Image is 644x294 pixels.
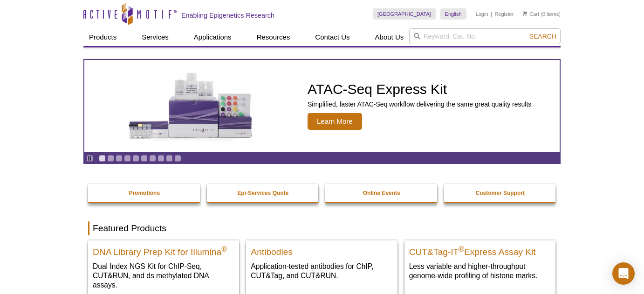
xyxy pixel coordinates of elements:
[141,155,148,162] a: Go to slide 6
[132,155,139,162] a: Go to slide 5
[251,243,392,257] h2: Antibodies
[476,11,488,17] a: Login
[527,32,559,40] button: Search
[440,8,466,20] a: English
[409,261,551,281] p: Less variable and higher-throughput genome-wide profiling of histone marks​.
[308,113,362,130] span: Learn More
[221,245,227,253] sup: ®
[523,8,561,20] li: (0 items)
[409,28,561,44] input: Keyword, Cat. No.
[124,155,131,162] a: Go to slide 4
[404,240,555,290] a: CUT&Tag-IT® Express Assay Kit CUT&Tag-IT®Express Assay Kit Less variable and higher-throughput ge...
[494,11,514,17] a: Register
[612,262,635,285] div: Open Intercom Messenger
[523,11,527,16] img: Your Cart
[444,184,557,202] a: Customer Support
[84,60,560,152] a: ATAC-Seq Express Kit ATAC-Seq Express Kit Simplified, faster ATAC-Seq workflow delivering the sam...
[373,8,436,20] a: [GEOGRAPHIC_DATA]
[309,28,355,46] a: Contact Us
[107,155,114,162] a: Go to slide 2
[93,261,234,290] p: Dual Index NGS Kit for ChIP-Seq, CUT&RUN, and ds methylated DNA assays.
[188,28,237,46] a: Applications
[174,155,181,162] a: Go to slide 10
[523,11,539,17] a: Cart
[308,82,531,96] h2: ATAC-Seq Express Kit
[476,190,525,196] strong: Customer Support
[181,11,274,20] h2: Enabling Epigenetics Research
[207,184,320,202] a: Epi-Services Quote
[459,245,464,253] sup: ®
[84,60,560,152] article: ATAC-Seq Express Kit
[491,8,492,20] li: |
[237,190,288,196] strong: Epi-Services Quote
[529,33,556,40] span: Search
[93,243,234,257] h2: DNA Library Prep Kit for Illumina
[88,221,556,235] h2: Featured Products
[246,240,397,290] a: All Antibodies Antibodies Application-tested antibodies for ChIP, CUT&Tag, and CUT&RUN.
[115,71,268,141] img: ATAC-Seq Express Kit
[83,28,122,46] a: Products
[251,28,296,46] a: Resources
[363,190,400,196] strong: Online Events
[308,100,531,108] p: Simplified, faster ATAC-Seq workflow delivering the same great quality results
[86,155,93,162] a: Toggle autoplay
[99,155,106,162] a: Go to slide 1
[166,155,173,162] a: Go to slide 9
[136,28,174,46] a: Services
[251,261,392,281] p: Application-tested antibodies for ChIP, CUT&Tag, and CUT&RUN.
[88,184,201,202] a: Promotions
[370,28,410,46] a: About Us
[409,243,551,257] h2: CUT&Tag-IT Express Assay Kit
[129,190,160,196] strong: Promotions
[158,155,164,162] a: Go to slide 8
[116,155,123,162] a: Go to slide 3
[149,155,156,162] a: Go to slide 7
[325,184,438,202] a: Online Events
